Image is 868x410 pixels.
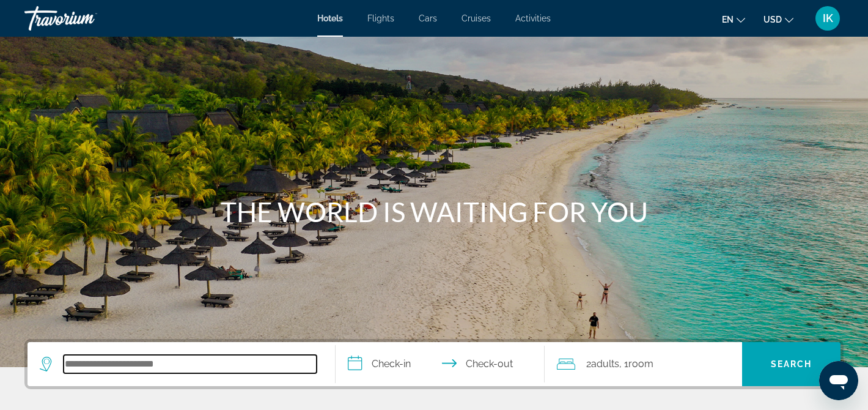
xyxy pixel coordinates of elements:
span: Adults [591,358,619,370]
a: Flights [367,13,394,23]
div: Search widget [28,342,840,386]
a: Hotels [317,13,343,23]
button: Change language [722,10,745,28]
button: User Menu [812,6,844,31]
a: Cruises [462,13,491,23]
button: Change currency [763,10,793,28]
span: USD [763,15,782,24]
span: IK [823,12,833,24]
a: Cars [419,13,437,23]
button: Travelers: 2 adults, 0 children [545,342,742,386]
span: Room [628,358,653,370]
span: en [722,15,734,24]
button: Search [742,342,840,386]
span: 2 [586,356,619,373]
h1: THE WORLD IS WAITING FOR YOU [205,196,663,228]
button: Select check in and out date [336,342,545,386]
input: Search hotel destination [64,355,317,373]
span: Search [771,359,812,369]
iframe: Button to launch messaging window [819,361,858,400]
a: Activities [515,13,551,23]
span: , 1 [619,356,653,373]
a: Travorium [24,2,147,34]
